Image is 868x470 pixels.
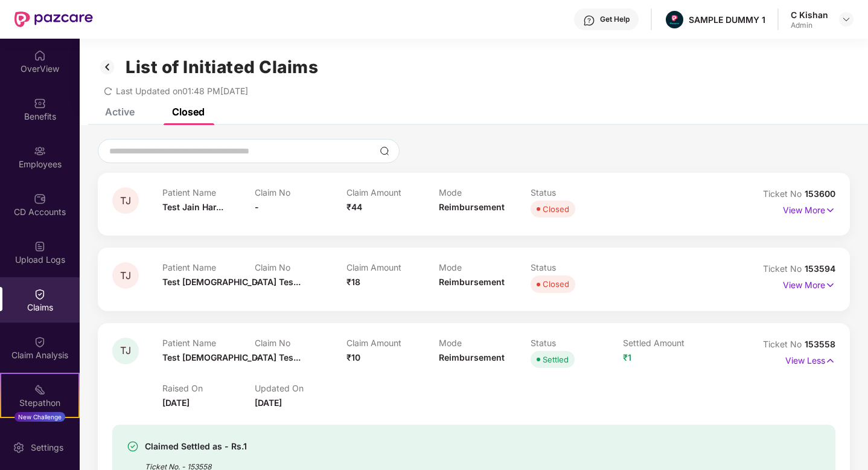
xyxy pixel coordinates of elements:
p: View More [783,275,835,292]
span: Reimbursement [439,277,505,287]
img: svg+xml;base64,PHN2ZyBpZD0iQmVuZWZpdHMiIHhtbG5zPSJodHRwOi8vd3d3LnczLm9yZy8yMDAwL3N2ZyIgd2lkdGg9Ij... [34,97,46,109]
img: svg+xml;base64,PHN2ZyBpZD0iU2VhcmNoLTMyeDMyIiB4bWxucz0iaHR0cDovL3d3dy53My5vcmcvMjAwMC9zdmciIHdpZH... [380,146,389,156]
p: Claim No [255,262,347,272]
div: SAMPLE DUMMY 1 [689,14,765,25]
div: Closed [543,203,569,215]
img: New Pazcare Logo [14,11,93,27]
p: Claim Amount [346,187,439,198]
p: Claim No [255,338,347,348]
p: Status [531,338,623,348]
img: svg+xml;base64,PHN2ZyBpZD0iU2V0dGluZy0yMHgyMCIgeG1sbnM9Imh0dHA6Ly93d3cudzMub3JnLzIwMDAvc3ZnIiB3aW... [13,442,25,454]
img: svg+xml;base64,PHN2ZyBpZD0iQ2xhaW0iIHhtbG5zPSJodHRwOi8vd3d3LnczLm9yZy8yMDAwL3N2ZyIgd2lkdGg9IjIwIi... [34,288,46,300]
div: New Challenge [14,412,65,422]
img: svg+xml;base64,PHN2ZyBpZD0iSG9tZSIgeG1sbnM9Imh0dHA6Ly93d3cudzMub3JnLzIwMDAvc3ZnIiB3aWR0aD0iMjAiIG... [34,50,46,62]
img: Pazcare_Alternative_logo-01-01.png [666,11,683,28]
h1: List of Initiated Claims [126,57,318,77]
p: View Less [785,351,835,367]
span: TJ [120,196,131,206]
p: View More [783,201,835,217]
span: [DATE] [162,398,190,408]
img: svg+xml;base64,PHN2ZyB4bWxucz0iaHR0cDovL3d3dy53My5vcmcvMjAwMC9zdmciIHdpZHRoPSIxNyIgaGVpZ2h0PSIxNy... [825,204,835,217]
div: Get Help [600,14,630,24]
img: svg+xml;base64,PHN2ZyB4bWxucz0iaHR0cDovL3d3dy53My5vcmcvMjAwMC9zdmciIHdpZHRoPSIyMSIgaGVpZ2h0PSIyMC... [34,384,46,396]
span: 153594 [805,263,835,274]
span: ₹10 [346,352,360,362]
span: TJ [120,271,131,281]
span: 153600 [805,188,835,199]
p: Status [531,262,623,272]
span: 153558 [805,339,835,349]
img: svg+xml;base64,PHN2ZyBpZD0iRHJvcGRvd24tMzJ4MzIiIHhtbG5zPSJodHRwOi8vd3d3LnczLm9yZy8yMDAwL3N2ZyIgd2... [841,14,851,24]
p: Patient Name [162,262,255,272]
div: Closed [172,106,205,118]
span: TJ [120,346,131,356]
span: Test [DEMOGRAPHIC_DATA] Tes... [162,352,301,362]
span: - [255,277,259,287]
p: Claim No [255,187,347,198]
div: C Kishan [791,9,828,21]
p: Patient Name [162,338,255,348]
div: Closed [543,278,569,290]
span: - [255,202,259,212]
img: svg+xml;base64,PHN2ZyBpZD0iVXBsb2FkX0xvZ3MiIGRhdGEtbmFtZT0iVXBsb2FkIExvZ3MiIHhtbG5zPSJodHRwOi8vd3... [34,240,46,253]
img: svg+xml;base64,PHN2ZyBpZD0iQ2xhaW0iIHhtbG5zPSJodHRwOi8vd3d3LnczLm9yZy8yMDAwL3N2ZyIgd2lkdGg9IjIwIi... [34,336,46,348]
p: Patient Name [162,187,255,198]
p: Status [531,187,623,198]
p: Settled Amount [623,338,715,348]
img: svg+xml;base64,PHN2ZyB4bWxucz0iaHR0cDovL3d3dy53My5vcmcvMjAwMC9zdmciIHdpZHRoPSIxNyIgaGVpZ2h0PSIxNy... [825,278,835,292]
span: [DATE] [255,398,282,408]
span: ₹18 [346,277,360,287]
p: Claim Amount [346,262,439,272]
span: Ticket No [763,188,805,199]
p: Mode [439,338,531,348]
p: Raised On [162,383,255,393]
div: Active [105,106,135,118]
span: - [255,352,259,362]
p: Mode [439,187,531,198]
span: Test Jain Har... [162,202,223,212]
div: Settings [27,442,67,454]
span: ₹44 [346,202,362,212]
span: Ticket No [763,339,805,349]
img: svg+xml;base64,PHN2ZyBpZD0iRW1wbG95ZWVzIiB4bWxucz0iaHR0cDovL3d3dy53My5vcmcvMjAwMC9zdmciIHdpZHRoPS... [34,145,46,157]
img: svg+xml;base64,PHN2ZyB4bWxucz0iaHR0cDovL3d3dy53My5vcmcvMjAwMC9zdmciIHdpZHRoPSIxNyIgaGVpZ2h0PSIxNy... [825,354,835,367]
span: Test [DEMOGRAPHIC_DATA] Tes... [162,277,301,287]
p: Mode [439,262,531,272]
div: Stepathon [1,397,78,409]
p: Updated On [255,383,347,393]
span: ₹1 [623,352,631,362]
span: Ticket No [763,263,805,274]
img: svg+xml;base64,PHN2ZyBpZD0iSGVscC0zMngzMiIgeG1sbnM9Imh0dHA6Ly93d3cudzMub3JnLzIwMDAvc3ZnIiB3aWR0aD... [583,14,595,27]
span: redo [104,86,112,96]
p: Claim Amount [346,338,439,348]
span: Last Updated on 01:48 PM[DATE] [116,86,248,96]
div: Admin [791,21,828,30]
img: svg+xml;base64,PHN2ZyBpZD0iQ0RfQWNjb3VudHMiIGRhdGEtbmFtZT0iQ0QgQWNjb3VudHMiIHhtbG5zPSJodHRwOi8vd3... [34,193,46,205]
div: Settled [543,353,569,365]
span: Reimbursement [439,352,505,362]
div: Claimed Settled as - Rs.1 [145,439,247,454]
span: Reimbursement [439,202,505,212]
img: svg+xml;base64,PHN2ZyBpZD0iU3VjY2Vzcy0zMngzMiIgeG1sbnM9Imh0dHA6Ly93d3cudzMub3JnLzIwMDAvc3ZnIiB3aW... [127,440,139,452]
img: svg+xml;base64,PHN2ZyB3aWR0aD0iMzIiIGhlaWdodD0iMzIiIHZpZXdCb3g9IjAgMCAzMiAzMiIgZmlsbD0ibm9uZSIgeG... [98,57,117,77]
